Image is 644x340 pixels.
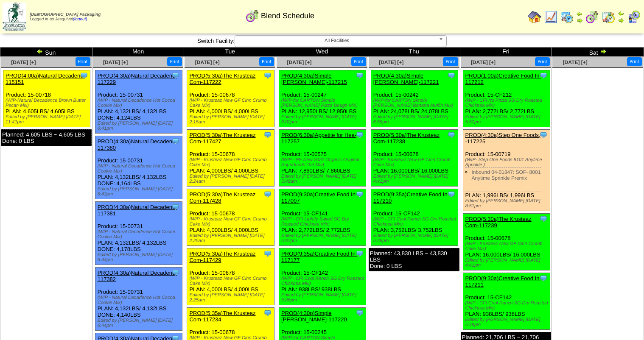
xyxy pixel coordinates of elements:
div: Product: 15-00575 PLAN: 7,860LBS / 7,860LBS [279,130,366,187]
img: Tooltip [171,71,180,80]
img: calendarprod.gif [560,10,574,24]
a: PROD(4:30a)Natural Decadenc-117381 [98,204,177,217]
div: Product: 15-00678 PLAN: 16,000LBS / 16,000LBS [463,214,550,270]
div: Product: 15-00731 PLAN: 4,132LBS / 4,132LBS DONE: 4,140LBS [95,268,182,331]
img: home.gif [528,10,541,24]
td: Tue [184,47,276,57]
span: Blend Schedule [261,11,314,20]
a: PROD(5:30a)The Krusteaz Com-117238 [373,132,440,145]
a: [DATE] [+] [379,59,403,65]
a: [DATE] [+] [287,59,311,65]
span: [DATE] [+] [563,59,588,65]
span: [DATE] [+] [471,59,496,65]
a: PROD(5:30a)The Krusteaz Com-117239 [465,216,532,229]
button: Print [535,57,550,66]
td: Sun [0,47,92,57]
div: Edited by [PERSON_NAME] [DATE] 2:25am [189,293,274,303]
div: Product: 15-00731 PLAN: 4,132LBS / 4,132LBS DONE: 4,164LBS [95,136,182,199]
span: [DEMOGRAPHIC_DATA] Packaging [30,12,101,17]
a: PROD(9:35a)Creative Food In-117177 [281,251,357,263]
div: Planned: 4,605 LBS ~ 4,605 LBS Done: 0 LBS [1,129,92,146]
img: arrowright.gif [576,17,583,24]
a: [DATE] [+] [195,59,220,65]
div: Product: 15-00731 PLAN: 4,132LBS / 4,132LBS DONE: 4,124LBS [95,70,182,134]
img: Tooltip [263,131,272,139]
img: Tooltip [171,268,180,277]
div: (WIP - CFI It's Pizza SG Dry Roasted Chickpea Mix) [465,98,550,108]
img: Tooltip [80,71,88,80]
div: Edited by [PERSON_NAME] [DATE] 4:41pm [373,174,458,184]
div: Product: 15-00731 PLAN: 4,132LBS / 4,132LBS DONE: 4,178LBS [95,202,182,265]
img: Tooltip [447,71,456,80]
img: arrowright.gif [618,17,624,24]
span: [DATE] [+] [11,59,36,65]
div: Product: 15-00678 PLAN: 4,000LBS / 4,000LBS [187,189,274,246]
div: (WIP - PE New 2022 Organic Original Superfoods Oat Mix) [281,157,366,167]
div: Edited by [PERSON_NAME] [DATE] 2:24am [189,174,274,184]
div: (WIP - CFI Lightly Salted SG Dry Roasted Chickpea Mix) [281,217,366,227]
img: Tooltip [539,131,548,139]
button: Print [351,57,366,66]
div: (WIP - Krusteaz New GF Cinn Crumb Cake Mix) [373,157,458,167]
a: PROD(5:35a)The Krusteaz Com-117234 [189,310,255,323]
a: PROD(5:30a)The Krusteaz Com-117428 [189,191,255,204]
div: Product: 15-CF142 PLAN: 938LBS / 938LBS [463,273,550,330]
div: Edited by [PERSON_NAME] [DATE] 8:51pm [465,198,550,209]
div: Edited by [PERSON_NAME] [DATE] 11:41pm [6,114,90,125]
div: Edited by [PERSON_NAME] [DATE] 6:43pm [98,187,182,197]
a: PROD(6:30a)Appetite for Hea-117257 [281,132,356,145]
a: PROD(4:30a)Step One Foods, -117225 [465,132,540,145]
div: Product: 15-00242 PLAN: 24,078LBS / 24,078LBS [371,70,458,127]
img: calendarinout.gif [602,10,615,24]
a: PROD(4:30a)Simple [PERSON_NAME]-117221 [373,72,439,85]
img: Tooltip [539,215,548,223]
div: (WIP - Krusteaz New GF Cinn Crumb Cake Mix) [189,217,274,227]
div: (WIP-Natural Decadence Brown Butter Pecan Mix) [6,98,90,108]
div: Product: 15-00678 PLAN: 4,000LBS / 4,000LBS [187,130,274,187]
div: (WIP - CFI Cool Ranch SG Dry Roasted Chickpea Mix) [465,301,550,311]
img: calendarcustomer.gif [627,10,641,24]
a: PROD(9:30a)Creative Food In-117211 [465,275,541,288]
img: Tooltip [263,71,272,80]
img: arrowleft.gif [618,10,624,17]
div: (WIP-for CARTON Simple [PERSON_NAME] Banana Muffin Mix) [373,98,458,108]
div: Product: 15-CF141 PLAN: 2,772LBS / 2,772LBS [279,189,366,246]
div: Edited by [PERSON_NAME] [DATE] 5:48pm [373,233,458,243]
img: arrowleft.gif [36,48,43,55]
td: Mon [92,47,184,57]
div: (WIP - Krusteaz New GF Cinn Crumb Cake Mix) [189,276,274,286]
button: Print [443,57,458,66]
img: Tooltip [356,190,364,198]
img: Tooltip [356,249,364,258]
div: (WIP - Krusteaz New GF Cinn Crumb Cake Mix) [465,241,550,251]
div: (WIP - Natural Decadence Hot Cocoa Cookie Mix) [98,164,182,174]
div: (WIP - Natural Decadence Hot Cocoa Cookie Mix) [98,98,182,108]
div: (WIP - Krusteaz New GF Cinn Crumb Cake Mix) [189,98,274,108]
a: (logout) [73,17,87,22]
a: PROD(4:00a)Natural Decadenc-115151 [6,72,85,85]
div: Edited by [PERSON_NAME] [DATE] 2:15am [189,114,274,125]
img: Tooltip [356,71,364,80]
span: All Facilities [238,36,435,46]
div: (WIP - CFI Cool Ranch SG Dry Roasted Chickpea Mix) [373,217,458,227]
td: Fri [460,47,552,57]
a: PROD(4:30a)Natural Decadenc-117380 [98,138,177,151]
img: Tooltip [263,309,272,317]
a: PROD(5:30a)The Krusteaz Com-117427 [189,132,255,145]
div: Product: 15-00678 PLAN: 4,000LBS / 4,000LBS [187,248,274,305]
img: Tooltip [539,71,548,80]
a: PROD(5:30a)The Krusteaz Com-117222 [189,72,255,85]
a: Inbound 04-01847: SOF- 8001 Anytime Sprinkle Premix [472,169,541,181]
div: (WIP- Step One Foods 8101 Anytime Sprinkle ) [465,157,550,167]
a: PROD(1:00a)Creative Food In-117212 [465,72,541,85]
div: (WIP - Natural Decadence Hot Cocoa Cookie Mix) [98,295,182,305]
button: Print [76,57,90,66]
a: [DATE] [+] [103,59,128,65]
a: PROD(4:30a)Natural Decadenc-117382 [98,270,177,282]
button: Print [259,57,274,66]
div: Product: 15-00718 PLAN: 4,605LBS / 4,605LBS [3,70,90,127]
div: Edited by [PERSON_NAME] [DATE] 5:48am [281,174,366,184]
